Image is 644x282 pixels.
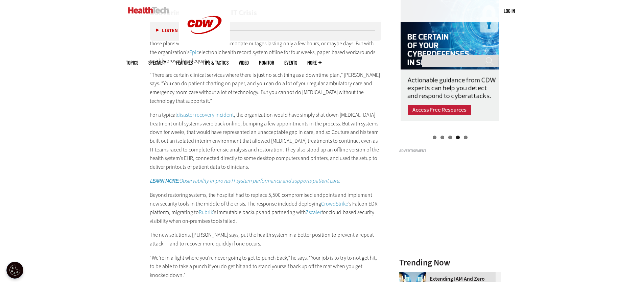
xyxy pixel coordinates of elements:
strong: LEARN MORE: [150,177,179,184]
a: CrowdStrike [321,200,348,207]
p: “There are certain clinical services where there is just no such thing as a downtime plan,” [PERS... [150,71,382,105]
a: Rubrik [199,209,213,216]
a: LEARN MORE:Observability improves IT system performance and supports patient care. [150,177,340,184]
h3: Trending Now [399,258,501,267]
p: Beyond restoring systems, the hospital had to replace 5,500 compromised endpoints and implement n... [150,191,382,225]
p: For a typical , the organization would have simply shut down [MEDICAL_DATA] treatment until syste... [150,111,382,171]
em: Observability improves IT system performance and supports patient care. [150,177,340,184]
h3: Advertisement [399,149,501,153]
a: abstract image of woman with pixelated face [399,272,430,278]
a: 3 [448,136,452,139]
a: 4 [456,136,460,139]
a: 2 [440,136,444,139]
img: Home [128,7,169,14]
a: Tips & Tactics [203,60,229,65]
a: disaster recovery incident [177,111,234,118]
div: Cookie Settings [6,262,23,279]
a: Events [284,60,297,65]
a: 5 [464,136,468,139]
a: CDW [179,45,230,52]
p: “We’re in a fight where you’re never going to get to punch back,” he says. “Your job is to try to... [150,254,382,280]
a: Video [239,60,249,65]
a: Zscaler [306,209,321,216]
iframe: advertisement [399,156,501,240]
a: 1 [433,136,436,139]
p: The new solutions, [PERSON_NAME] says, put the health system in a better position to prevent a re... [150,231,382,248]
button: Open Preferences [6,262,23,279]
div: User menu [504,7,515,15]
a: Features [176,60,193,65]
span: More [307,60,321,65]
a: MonITor [259,60,274,65]
a: Log in [504,8,515,14]
span: Specialty [148,60,166,65]
span: Topics [126,60,138,65]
